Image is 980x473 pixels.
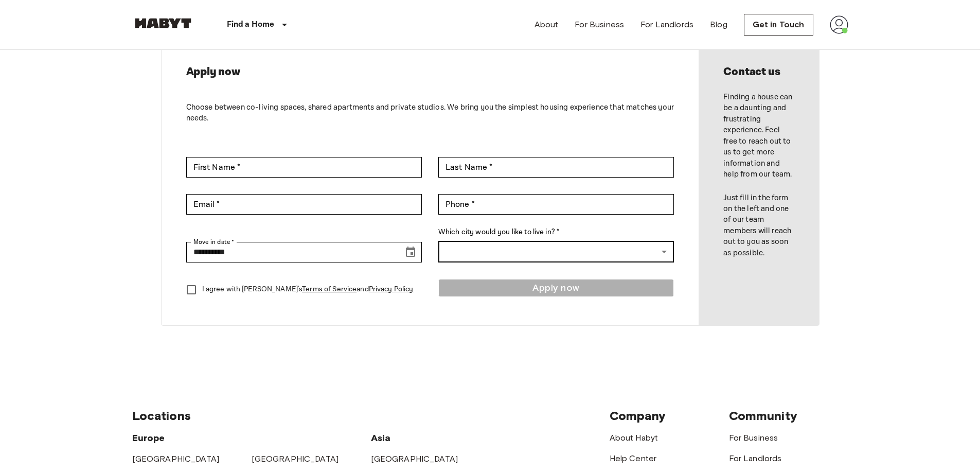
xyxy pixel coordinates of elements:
p: Choose between co-living spaces, shared apartments and private studios. We bring you the simplest... [186,102,674,124]
span: Company [610,408,666,423]
label: Which city would you like to live in? * [438,227,674,238]
img: avatar [830,15,848,34]
span: Locations [132,408,191,423]
p: I agree with [PERSON_NAME]'s and [202,284,414,295]
label: Move in date [193,237,235,247]
h2: Apply now [186,65,674,79]
a: Blog [710,19,727,31]
a: For Business [575,19,624,31]
a: About Habyt [610,433,658,443]
a: [GEOGRAPHIC_DATA] [371,454,458,464]
p: Finding a house can be a daunting and frustrating experience. Feel free to reach out to us to get... [723,92,794,180]
a: For Landlords [640,19,693,31]
a: [GEOGRAPHIC_DATA] [252,454,339,464]
p: Find a Home [227,19,275,31]
img: Habyt [132,18,194,28]
a: About [534,19,559,31]
a: For Landlords [729,453,782,463]
button: Choose date, selected date is Aug 17, 2025 [400,242,421,262]
a: Help Center [610,453,657,463]
a: Terms of Service [302,285,357,294]
h2: Contact us [723,65,794,79]
span: Community [729,408,797,423]
a: Get in Touch [744,14,813,36]
a: [GEOGRAPHIC_DATA] [132,454,220,464]
p: Just fill in the form on the left and one of our team members will reach out to you as soon as po... [723,192,794,259]
a: Privacy Policy [369,285,414,294]
span: Europe [132,432,165,444]
span: Asia [371,432,391,444]
a: For Business [729,433,778,443]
